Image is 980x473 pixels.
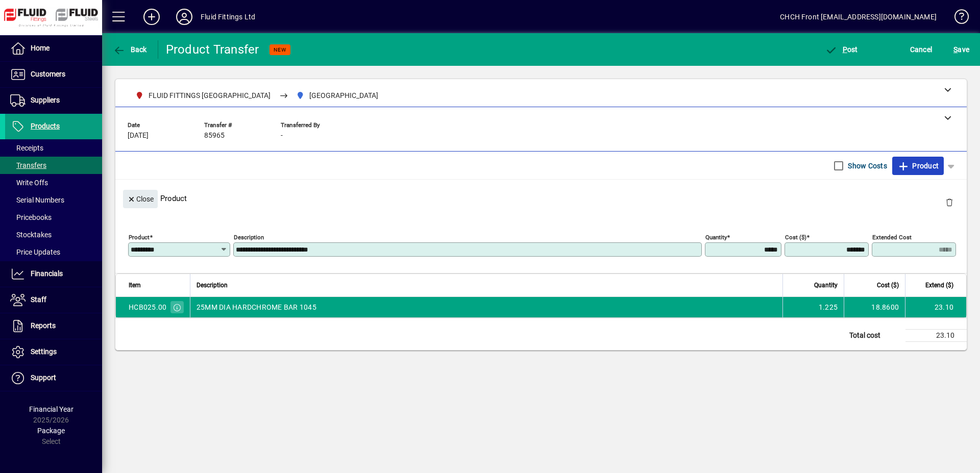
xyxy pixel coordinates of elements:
a: Write Offs [5,174,102,191]
td: 1.225 [782,297,844,317]
div: Product Transfer [166,41,259,58]
app-page-header-button: Back [102,40,158,59]
span: Write Offs [10,179,48,187]
a: Serial Numbers [5,191,102,209]
span: Receipts [10,144,43,152]
a: Receipts [5,139,102,157]
button: Profile [168,8,201,26]
span: Staff [31,295,46,304]
span: ost [825,45,858,54]
button: Cancel [908,40,935,59]
span: Financials [31,269,63,278]
span: Package [37,427,65,435]
a: Home [5,36,102,61]
a: Suppliers [5,88,102,113]
span: Serial Numbers [10,196,64,204]
span: Description [197,280,228,291]
span: Item [129,280,141,291]
a: Settings [5,339,102,365]
span: Cancel [910,41,933,58]
span: Price Updates [10,248,60,256]
div: HCB025.00 [129,302,166,312]
label: Show Costs [846,161,887,171]
button: Close [123,190,158,208]
span: Financial Year [29,405,73,413]
button: Back [110,40,150,59]
button: Save [951,40,972,59]
app-page-header-button: Delete [937,197,962,207]
td: Total cost [844,330,905,342]
span: - [281,132,283,140]
span: S [953,45,958,54]
span: Quantity [814,280,838,291]
a: Staff [5,287,102,313]
button: Product [892,157,944,175]
td: 23.10 [905,330,967,342]
div: Fluid Fittings Ltd [201,9,255,25]
span: Reports [31,321,56,330]
a: Support [5,365,102,391]
span: ave [953,41,969,58]
span: Settings [31,347,57,356]
span: Home [31,44,50,52]
a: Stocktakes [5,226,102,243]
td: 23.10 [905,297,966,317]
span: 25MM DIA HARDCHROME BAR 1045 [197,302,316,312]
span: P [843,45,847,54]
mat-label: Extended Cost [872,234,912,241]
div: CHCH Front [EMAIL_ADDRESS][DOMAIN_NAME] [780,9,937,25]
a: Reports [5,313,102,339]
span: Transfers [10,161,46,169]
a: Knowledge Base [947,2,967,35]
span: Pricebooks [10,213,52,221]
mat-label: Description [234,234,264,241]
span: Close [127,191,154,208]
span: 85965 [204,132,225,140]
span: Product [897,158,939,174]
a: Financials [5,261,102,287]
mat-label: Quantity [705,234,727,241]
mat-label: Cost ($) [785,234,806,241]
div: Product [115,180,967,217]
a: Transfers [5,157,102,174]
a: Price Updates [5,243,102,261]
span: Suppliers [31,96,60,104]
a: Customers [5,62,102,87]
span: Stocktakes [10,231,52,239]
span: Cost ($) [877,280,899,291]
mat-label: Product [129,234,150,241]
span: Support [31,374,56,382]
button: Delete [937,190,962,214]
span: Extend ($) [925,280,953,291]
button: Add [135,8,168,26]
a: Pricebooks [5,209,102,226]
span: Products [31,122,60,130]
button: Post [822,40,861,59]
span: NEW [274,46,286,53]
span: [DATE] [128,132,149,140]
td: 18.8600 [844,297,905,317]
span: Back [113,45,147,54]
span: Customers [31,70,65,78]
app-page-header-button: Close [120,194,160,203]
